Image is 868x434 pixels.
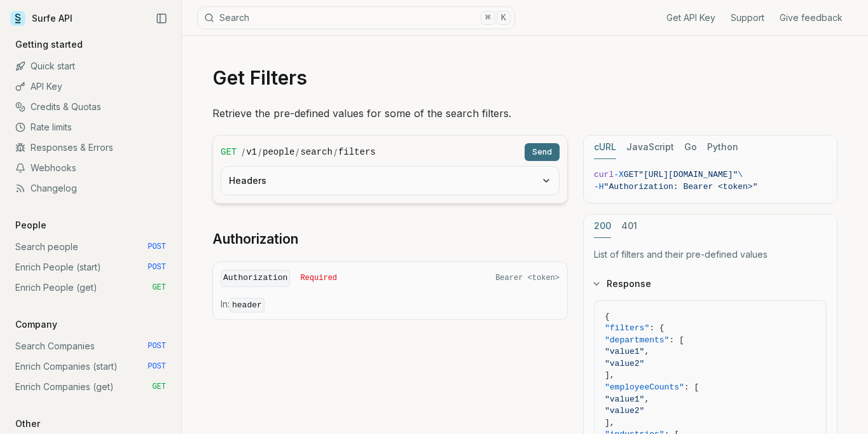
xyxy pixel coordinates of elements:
p: Other [10,417,45,430]
code: filters [338,146,376,158]
a: Support [731,11,764,24]
span: POST [148,242,166,252]
span: "filters" [605,323,649,333]
span: ], [605,418,615,428]
button: cURL [594,136,616,159]
span: -H [594,182,604,192]
a: Rate limits [10,117,171,137]
button: 401 [621,214,637,238]
a: Search Companies POST [10,336,171,356]
span: Bearer <token> [495,273,560,283]
a: Enrich People (get) GET [10,277,171,298]
span: POST [148,341,166,351]
p: List of filters and their pre-defined values [594,248,827,261]
button: Search⌘K [197,6,515,29]
span: / [296,146,299,158]
a: Authorization [212,230,298,248]
a: Enrich Companies (get) GET [10,377,171,397]
span: "Authorization: Bearer <token>" [604,182,758,192]
a: Search people POST [10,237,171,257]
code: search [300,146,332,158]
p: People [10,219,52,232]
code: header [230,298,265,312]
span: : [ [669,335,684,345]
code: people [263,146,294,158]
button: Send [525,143,560,161]
a: Changelog [10,178,171,199]
a: Credits & Quotas [10,97,171,117]
span: , [644,395,649,404]
p: In: [221,298,560,312]
a: Webhooks [10,158,171,178]
button: Response [584,267,837,300]
a: Enrich Companies (start) POST [10,356,171,377]
span: GET [152,283,166,293]
span: \ [738,170,743,179]
span: -X [614,170,624,179]
a: API Key [10,76,171,97]
button: Collapse Sidebar [152,9,171,28]
a: Enrich People (start) POST [10,257,171,277]
span: / [242,146,245,158]
a: Give feedback [780,11,843,24]
p: Retrieve the pre-defined values for some of the search filters. [212,104,837,122]
button: Go [684,136,697,159]
a: Get API Key [666,11,715,24]
p: Company [10,318,62,331]
span: Required [300,273,337,283]
span: GET [624,170,638,179]
span: "[URL][DOMAIN_NAME]" [638,170,738,179]
span: "departments" [605,335,669,345]
span: "employeeCounts" [605,382,684,392]
span: "value2" [605,359,644,368]
span: "value2" [605,406,644,416]
span: GET [221,146,237,158]
code: v1 [246,146,257,158]
span: GET [152,382,166,392]
kbd: K [497,11,511,25]
h1: Get Filters [212,66,837,89]
span: "value1" [605,347,644,356]
span: POST [148,262,166,272]
kbd: ⌘ [481,11,495,25]
button: 200 [594,214,611,238]
a: Responses & Errors [10,137,171,158]
a: Quick start [10,56,171,76]
span: ], [605,370,615,380]
p: Getting started [10,38,88,51]
button: Headers [221,167,559,195]
span: : { [649,323,664,333]
span: : [ [684,382,699,392]
span: curl [594,170,614,179]
button: JavaScript [626,136,674,159]
span: { [605,312,610,321]
span: / [334,146,337,158]
a: Surfe API [10,9,72,28]
code: Authorization [221,270,290,287]
span: , [644,347,649,356]
span: POST [148,361,166,372]
span: "value1" [605,395,644,404]
button: Python [707,136,738,159]
span: / [258,146,261,158]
